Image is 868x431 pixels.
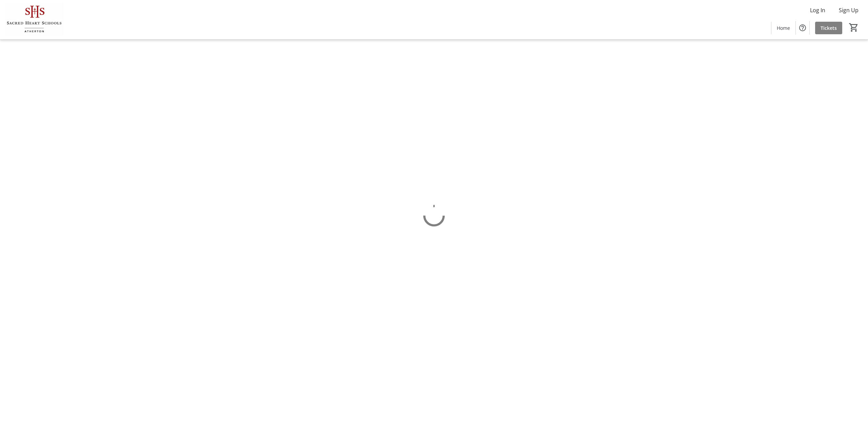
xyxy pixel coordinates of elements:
[771,22,795,34] a: Home
[848,21,860,34] button: Cart
[810,6,825,14] span: Log In
[777,24,790,32] span: Home
[796,21,809,35] button: Help
[833,5,864,16] button: Sign Up
[4,3,64,37] img: Sacred Heart Schools, Atherton's Logo
[805,5,831,16] button: Log In
[839,6,859,14] span: Sign Up
[815,22,842,34] a: Tickets
[821,24,837,32] span: Tickets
